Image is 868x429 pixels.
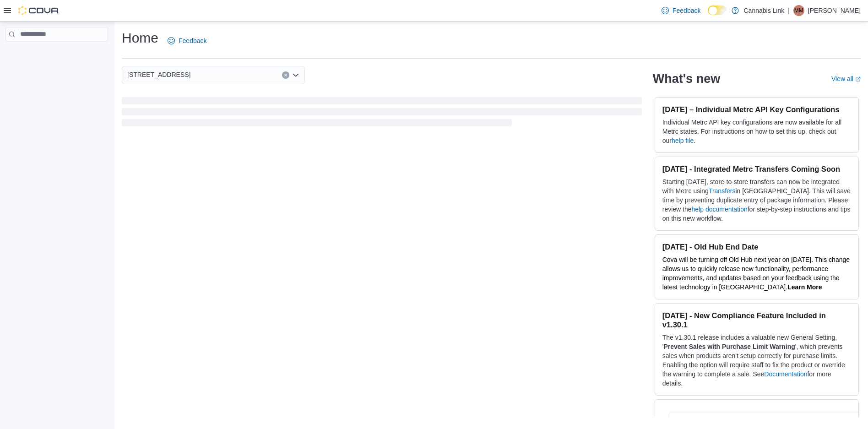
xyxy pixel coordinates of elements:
p: Individual Metrc API key configurations are now available for all Metrc states. For instructions ... [662,118,851,145]
button: Open list of options [292,71,299,79]
h3: [DATE] – Individual Metrc API Key Configurations [662,105,851,114]
h3: [DATE] - Old Hub End Date [662,242,851,251]
span: Cova will be turning off Old Hub next year on [DATE]. This change allows us to quickly release ne... [662,256,850,291]
a: Feedback [658,1,704,20]
img: Cova [18,6,60,15]
h2: What's new [653,71,720,86]
a: help file [672,137,694,144]
p: | [788,5,790,16]
svg: External link [855,76,861,82]
a: View allExternal link [831,75,861,82]
strong: Prevent Sales with Purchase Limit Warning [663,343,795,350]
p: [PERSON_NAME] [808,5,861,16]
span: MM [794,5,803,16]
input: Dark Mode [708,5,727,15]
a: Documentation [764,370,807,378]
a: Transfers [709,187,736,195]
h3: [DATE] - Integrated Metrc Transfers Coming Soon [662,164,851,174]
div: Michelle Morrison [793,5,804,16]
button: Clear input [282,71,289,79]
span: Loading [122,99,642,128]
span: Feedback [179,36,206,45]
a: Feedback [164,32,210,50]
span: Feedback [673,6,700,15]
p: The v1.30.1 release includes a valuable new General Setting, ' ', which prevents sales when produ... [662,333,851,388]
nav: Complex example [5,43,108,65]
span: [STREET_ADDRESS] [127,69,190,80]
h3: [DATE] - New Compliance Feature Included in v1.30.1 [662,311,851,329]
a: help documentation [692,206,748,213]
a: Learn More [787,283,822,291]
p: Starting [DATE], store-to-store transfers can now be integrated with Metrc using in [GEOGRAPHIC_D... [662,177,851,223]
h1: Home [122,29,158,47]
p: Cannabis Link [743,5,784,16]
